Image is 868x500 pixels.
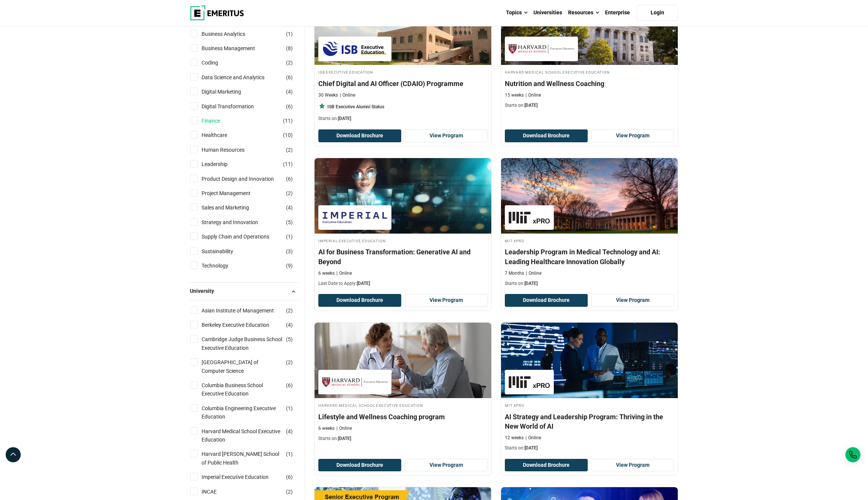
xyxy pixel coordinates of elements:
img: ISB Executive Education [322,40,388,57]
a: Cambridge Judge Business School Executive Education [202,335,298,352]
span: ( ) [286,218,293,226]
a: [GEOGRAPHIC_DATA] of Computer Science [202,358,298,375]
span: ( ) [286,146,293,154]
a: View Program [405,294,488,307]
a: View Program [591,459,674,472]
a: Sales and Marketing [202,203,264,212]
span: ( ) [286,44,293,52]
a: Coding [202,58,233,67]
a: Harvard Medical School Executive Education [202,427,298,444]
h4: AI for Business Transformation: Generative AI and Beyond [318,247,487,266]
a: Berkeley Executive Education [202,321,284,329]
span: ( ) [286,306,293,315]
span: ( ) [286,404,293,412]
a: Supply Chain and Operations [202,232,284,241]
p: 7 Months [505,270,524,277]
span: 6 [288,176,291,182]
span: ( ) [283,131,293,139]
p: Online [336,425,352,432]
button: Download Brochure [318,294,401,307]
span: ( ) [286,102,293,111]
span: 1 [288,31,291,37]
span: 11 [285,161,291,167]
a: Digital Marketing [202,88,256,96]
img: Harvard Medical School Executive Education [509,40,574,57]
span: ( ) [286,232,293,241]
span: 8 [288,45,291,51]
span: ( ) [286,203,293,212]
h4: Lifestyle and Wellness Coaching program [318,412,487,422]
span: 2 [288,190,291,196]
img: Lifestyle and Wellness Coaching program | Online Healthcare Course [315,323,491,398]
span: ( ) [286,381,293,389]
img: MIT xPRO [509,209,550,226]
span: ( ) [286,189,293,197]
span: 3 [288,248,291,254]
p: ISB Executive Alumni Status [327,104,384,110]
span: ( ) [286,58,293,67]
a: Login [637,5,678,21]
p: Online [526,270,541,277]
p: Online [526,435,541,441]
span: 5 [288,219,291,225]
h4: ISB Executive Education [318,69,487,75]
p: Starts on: [318,115,487,122]
a: View Program [405,459,488,472]
span: 4 [288,322,291,328]
span: 6 [288,74,291,80]
span: 2 [288,147,291,153]
span: 10 [285,132,291,138]
a: View Program [405,129,488,142]
span: ( ) [286,321,293,329]
span: [DATE] [524,281,538,286]
h4: Nutrition and Wellness Coaching [505,79,674,88]
button: Download Brochure [505,459,588,472]
a: AI and Machine Learning Course by MIT xPRO - October 30, 2025 MIT xPRO MIT xPRO AI Strategy and L... [501,323,678,455]
p: 12 weeks [505,435,524,441]
span: University [190,287,220,295]
a: Columbia Business School Executive Education [202,381,298,398]
a: Asian Institute of Management [202,306,289,315]
span: ( ) [283,160,293,168]
a: Product Design and Innovation [202,175,289,183]
h4: AI Strategy and Leadership Program: Thriving in the New World of AI [505,412,674,431]
span: ( ) [286,88,293,96]
span: ( ) [286,175,293,183]
span: [DATE] [524,103,538,108]
span: ( ) [286,73,293,82]
span: 6 [288,474,291,480]
span: 4 [288,89,291,95]
h4: Imperial Executive Education [318,237,487,244]
a: Leadership [202,160,243,168]
a: INCAE [202,488,232,496]
span: 9 [288,263,291,269]
span: ( ) [286,488,293,496]
p: 6 weeks [318,425,335,432]
a: Finance [202,117,235,125]
h4: Harvard Medical School Executive Education [318,402,487,408]
span: 5 [288,336,291,342]
span: ( ) [286,358,293,366]
a: Healthcare Course by Harvard Medical School Executive Education - November 6, 2025 Harvard Medica... [315,323,491,446]
h4: MIT xPRO [505,237,674,244]
span: 4 [288,428,291,434]
button: Download Brochure [505,129,588,142]
img: Imperial Executive Education [322,209,388,226]
span: 1 [288,451,291,457]
img: Harvard Medical School Executive Education [322,374,388,391]
a: Strategy and Innovation [202,218,273,226]
span: 2 [288,359,291,365]
span: ( ) [286,450,293,458]
p: 30 Weeks [318,92,338,98]
h4: Harvard Medical School Executive Education [505,69,674,75]
span: [DATE] [338,436,351,441]
a: View Program [591,129,674,142]
span: [DATE] [338,116,351,121]
span: ( ) [283,117,293,125]
a: Human Resources [202,146,260,154]
h4: Chief Digital and AI Officer (CDAIO) Programme [318,79,487,88]
button: Download Brochure [318,459,401,472]
span: ( ) [286,247,293,255]
span: ( ) [286,30,293,38]
span: ( ) [286,335,293,343]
